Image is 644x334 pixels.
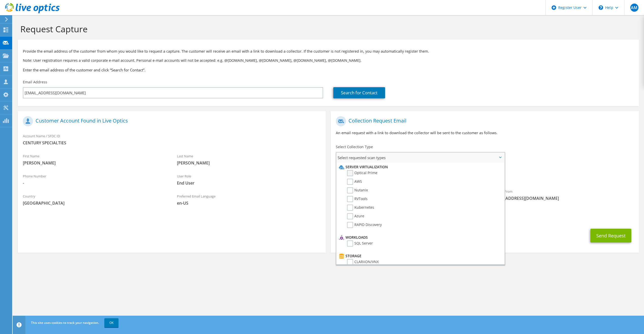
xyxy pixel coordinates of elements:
a: OK [104,318,119,327]
span: [EMAIL_ADDRESS][DOMAIN_NAME] [490,195,634,201]
li: Workloads [338,234,502,240]
label: CLARiiON/VNX [347,259,379,265]
svg: \n [599,5,603,10]
p: An email request with a link to download the collector will be sent to the customer as follows. [336,130,634,136]
span: End User [177,180,321,186]
label: AWS [347,179,362,185]
span: CENTURY SPECIALTIES [23,140,321,146]
span: [PERSON_NAME] [23,160,167,166]
a: Search for Contact [333,87,385,98]
label: SQL Server [347,240,373,247]
label: Email Address [23,80,47,85]
label: RAPID Discovery [347,222,382,228]
div: Country [18,191,172,208]
h3: Enter the email address of the customer and click “Search for Contact”. [23,67,634,73]
span: [GEOGRAPHIC_DATA] [23,200,167,206]
button: Send Request [590,229,631,242]
h1: Customer Account Found in Live Optics [23,116,318,126]
div: Preferred Email Language [172,191,326,208]
h1: Request Capture [20,24,634,34]
span: en-US [177,200,321,206]
li: Storage [338,253,502,259]
label: Select Collection Type [336,144,373,149]
span: This site uses cookies to track your navigation. [31,321,99,325]
div: Last Name [172,151,326,168]
div: User Role [172,171,326,188]
span: [PERSON_NAME] [177,160,321,166]
label: Azure [347,213,364,219]
h1: Collection Request Email [336,116,631,126]
span: AM [630,4,638,12]
span: - [23,180,167,186]
div: Account Name / SFDC ID [18,131,326,148]
span: Select requested scan types [336,153,504,163]
p: Note: User registration requires a valid corporate e-mail account. Personal e-mail accounts will ... [23,58,634,63]
label: Nutanix [347,187,368,193]
div: To [331,186,485,204]
div: Sender & From [485,186,639,204]
label: Kubernetes [347,205,374,211]
li: Server Virtualization [338,164,502,170]
div: First Name [18,151,172,168]
div: CC & Reply To [331,206,639,224]
label: RVTools [347,196,368,202]
div: Requested Collections [331,165,639,184]
div: Phone Number [18,171,172,188]
p: Provide the email address of the customer from whom you would like to request a capture. The cust... [23,49,634,54]
label: Optical Prime [347,170,377,176]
